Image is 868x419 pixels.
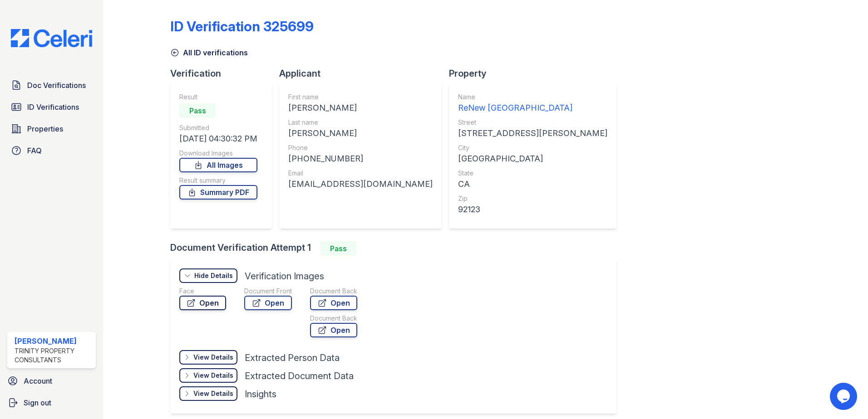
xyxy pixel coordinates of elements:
div: [PERSON_NAME] [288,102,433,114]
div: Pass [320,241,356,256]
span: Properties [27,123,63,134]
a: All ID verifications [170,47,248,58]
div: Phone [288,143,433,152]
div: Extracted Person Data [245,351,340,364]
a: Open [179,296,226,310]
a: Properties [7,120,96,138]
div: Hide Details [194,271,233,280]
div: ID Verification 325699 [170,18,314,34]
span: FAQ [27,145,42,156]
div: 92123 [458,203,607,216]
a: Open [244,296,292,310]
div: Street [458,118,607,127]
div: Document Back [310,314,357,323]
div: Email [288,169,433,178]
div: First name [288,93,433,102]
div: Zip [458,194,607,203]
a: Doc Verifications [7,76,96,94]
div: CA [458,178,607,190]
span: ID Verifications [27,102,79,112]
div: [GEOGRAPHIC_DATA] [458,152,607,165]
a: Name ReNew [GEOGRAPHIC_DATA] [458,93,607,114]
div: View Details [193,371,233,380]
a: Sign out [4,394,99,412]
div: Result [179,93,257,102]
a: All Images [179,158,257,172]
div: Last name [288,118,433,127]
div: Property [449,67,624,80]
span: Account [24,375,52,386]
div: [EMAIL_ADDRESS][DOMAIN_NAME] [288,178,433,190]
div: Verification Images [245,270,324,283]
div: Trinity Property Consultants [15,346,92,365]
div: Pass [179,103,216,118]
a: Summary PDF [179,185,257,200]
a: Account [4,372,99,390]
div: [PHONE_NUMBER] [288,152,433,165]
iframe: chat widget [830,383,859,410]
div: View Details [193,353,233,362]
div: [PERSON_NAME] [288,127,433,140]
div: Result summary [179,176,257,185]
div: Insights [245,388,276,400]
div: Document Verification Attempt 1 [170,241,624,256]
a: Open [310,323,357,337]
div: Verification [170,67,279,80]
div: State [458,169,607,178]
div: Face [179,287,226,296]
div: Extracted Document Data [245,370,354,382]
a: FAQ [7,141,96,160]
img: CE_Logo_Blue-a8612792a0a2168367f1c8372b55b34899dd931a85d93a1a3d3e32e68fde9ad4.png [4,29,99,47]
div: [DATE] 04:30:32 PM [179,132,257,145]
div: Applicant [279,67,449,80]
div: Submitted [179,123,257,132]
div: Download Images [179,149,257,158]
div: Name [458,93,607,102]
div: ReNew [GEOGRAPHIC_DATA] [458,102,607,114]
span: Sign out [24,397,51,408]
a: ID Verifications [7,98,96,116]
div: [STREET_ADDRESS][PERSON_NAME] [458,127,607,140]
div: Document Front [244,287,292,296]
div: View Details [193,389,233,398]
div: [PERSON_NAME] [15,336,92,346]
div: Document Back [310,287,357,296]
a: Open [310,296,357,310]
span: Doc Verifications [27,80,86,91]
div: City [458,143,607,152]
